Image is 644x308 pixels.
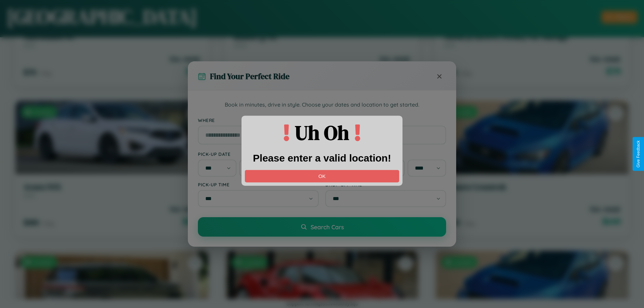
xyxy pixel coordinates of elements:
[325,151,446,157] label: Drop-off Date
[325,182,446,187] label: Drop-off Time
[210,71,289,82] h3: Find Your Perfect Ride
[198,117,446,123] label: Where
[198,151,319,157] label: Pick-up Date
[198,101,446,109] p: Book in minutes, drive in style. Choose your dates and location to get started.
[311,223,344,231] span: Search Cars
[198,182,319,187] label: Pick-up Time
